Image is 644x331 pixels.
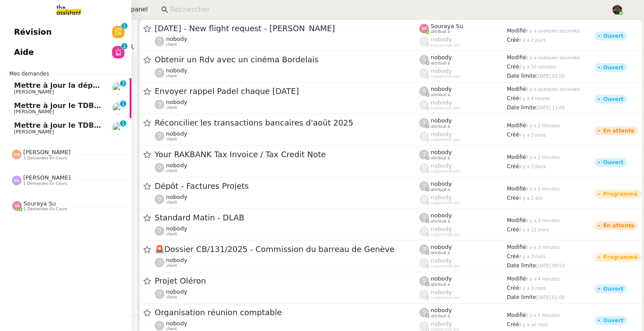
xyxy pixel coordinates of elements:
[431,232,460,237] span: suppervisé par
[603,160,623,165] div: Ouvert
[507,253,519,259] span: Créé
[603,97,623,102] div: Ouvert
[507,54,526,61] span: Modifié
[431,251,450,255] span: attribué à
[603,191,638,197] div: Programmé
[419,149,507,160] app-user-label: attribué à
[431,295,460,300] span: suppervisé par
[431,219,450,224] span: attribué à
[431,54,452,61] span: nobody
[166,130,187,137] span: nobody
[419,226,507,237] app-user-label: suppervisé par
[507,186,526,192] span: Modifié
[155,119,419,127] span: Réconcilier les transactions bancaires d'août 2025
[507,37,519,43] span: Créé
[507,104,536,111] span: Date limite
[419,275,507,287] app-user-label: attribué à
[431,68,452,74] span: nobody
[121,101,125,108] p: 1
[155,245,419,253] span: Dossier CB/131/2025 - Commission du barreau de Genève
[431,282,450,287] span: attribué à
[519,133,546,137] span: il y a 3 jours
[123,23,126,31] p: 1
[519,96,550,101] span: il y a 4 heures
[166,194,187,200] span: nobody
[419,54,507,65] app-user-label: attribué à
[431,307,452,313] span: nobody
[419,68,507,79] app-user-label: suppervisé par
[519,227,549,232] span: il y a 12 jours
[166,232,177,237] span: client
[155,182,419,190] span: Dépôt - Factures Projets
[536,295,565,300] span: [DATE] 01:00
[155,87,419,95] span: Envoyer rappel Padel chaque [DATE]
[419,117,507,129] app-user-label: attribué à
[155,99,419,110] app-user-detailed-label: client
[507,321,519,327] span: Créé
[14,25,52,39] span: Révision
[603,286,623,291] div: Ouvert
[155,162,419,173] app-user-detailed-label: client
[431,201,460,205] span: suppervisé par
[155,194,419,205] app-user-detailed-label: client
[507,195,519,201] span: Créé
[431,162,452,169] span: nobody
[155,277,419,285] span: Projet Oléron
[419,36,507,47] app-user-label: suppervisé par
[155,214,419,222] span: Standard Matin - DLAB
[526,29,580,33] span: il y a quelques secondes
[121,23,127,29] nz-badge-sup: 1
[507,217,526,223] span: Modifié
[612,5,622,14] img: 2af2e8ed-4e7a-4339-b054-92d163d57814
[4,69,54,78] span: Mes demandes
[419,131,507,142] app-user-label: suppervisé par
[431,264,460,269] span: suppervisé par
[121,43,127,49] nz-badge-sup: 1
[112,102,124,115] img: users%2FvmnJXRNjGXZGy0gQLmH5CrabyCb2%2Favatar%2F07c9d9ad-5b06-45ca-8944-a3daedea5428
[526,313,560,318] span: il y a 5 minutes
[120,120,126,126] nz-badge-sup: 1
[536,263,565,268] span: [DATE] 00:59
[121,120,125,128] p: 1
[419,244,507,255] app-user-label: attribué à
[431,187,450,192] span: attribué à
[14,46,34,59] span: Aide
[155,56,419,64] span: Obtenir un Rdv avec un cinéma Bordelais
[603,33,623,39] div: Ouvert
[519,38,546,43] span: il y a 2 jours
[431,314,450,319] span: attribué à
[155,36,419,47] app-user-detailed-label: client
[112,82,124,94] img: users%2FAXgjBsdPtrYuxuZvIJjRexEdqnq2%2Favatar%2F1599931753966.jpeg
[120,101,126,107] nz-badge-sup: 1
[507,227,519,233] span: Créé
[155,67,419,79] app-user-detailed-label: client
[507,64,519,70] span: Créé
[431,156,450,161] span: attribué à
[431,275,452,282] span: nobody
[431,289,452,295] span: nobody
[507,294,536,300] span: Date limite
[419,289,507,300] app-user-label: suppervisé par
[14,81,205,90] span: Mettre à jour la dépréciation pour juillet et août
[166,105,177,110] span: client
[155,225,419,237] app-user-detailed-label: client
[14,121,134,130] span: Mettre à jour le TDB BRICODIS
[112,122,124,134] img: users%2FvmnJXRNjGXZGy0gQLmH5CrabyCb2%2Favatar%2F07c9d9ad-5b06-45ca-8944-a3daedea5428
[526,187,560,191] span: il y a 2 minutes
[526,277,560,281] span: il y a 4 minutes
[431,257,452,264] span: nobody
[526,55,580,60] span: il y a quelques secondes
[419,257,507,269] app-user-label: suppervisé par
[431,226,452,232] span: nobody
[519,322,548,327] span: il y a un mois
[507,154,526,160] span: Modifié
[603,255,638,260] div: Programmé
[419,23,507,34] app-user-label: attribué à
[431,43,460,48] span: suppervisé par
[155,257,419,268] app-user-detailed-label: client
[123,43,126,51] p: 1
[24,207,67,212] span: 1 demandes en cours
[166,257,187,263] span: nobody
[12,150,21,159] img: svg
[507,285,519,291] span: Créé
